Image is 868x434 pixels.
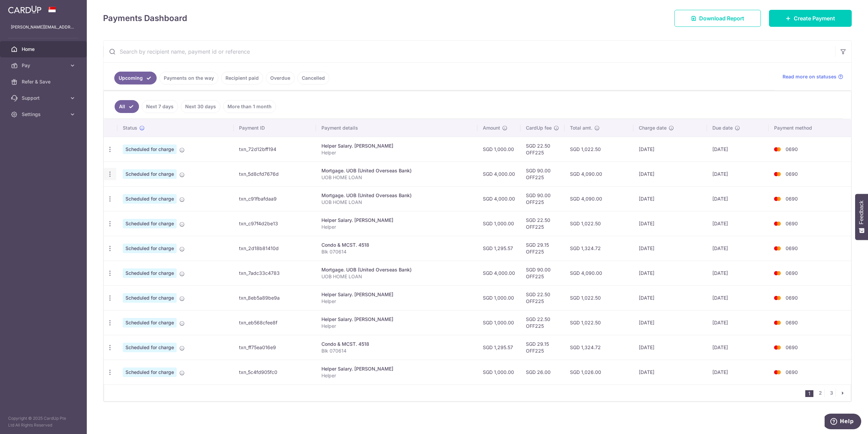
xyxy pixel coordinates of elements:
[783,73,836,80] span: Read more on statuses
[825,414,861,431] iframe: Opens a widget where you can find more information
[786,320,798,325] span: 0690
[565,162,633,186] td: SGD 4,090.00
[234,162,316,186] td: txn_5d8cfd7676d
[321,298,472,305] p: Helper
[565,211,633,236] td: SGD 1,022.50
[477,236,520,261] td: SGD 1,295.57
[234,335,316,360] td: txn_ff75ea016e9
[707,285,769,310] td: [DATE]
[786,196,798,202] span: 0690
[321,316,472,323] div: Helper Salary. [PERSON_NAME]
[520,285,565,310] td: SGD 22.50 OFF225
[159,72,218,84] a: Payments on the way
[707,236,769,261] td: [DATE]
[786,295,798,301] span: 0690
[483,125,500,131] span: Amount
[699,14,744,22] span: Download Report
[520,162,565,186] td: SGD 90.00 OFF225
[123,343,177,352] span: Scheduled for charge
[22,111,66,118] span: Settings
[520,261,565,285] td: SGD 90.00 OFF225
[786,171,798,177] span: 0690
[674,10,761,27] a: Download Report
[103,12,187,24] h4: Payments Dashboard
[786,245,798,251] span: 0690
[771,343,784,352] img: Bank Card
[786,344,798,350] span: 0690
[565,236,633,261] td: SGD 1,324.72
[816,389,824,397] a: 2
[771,170,784,178] img: Bank Card
[321,273,472,280] p: UOB HOME LOAN
[526,125,552,131] span: CardUp fee
[321,266,472,273] div: Mortgage. UOB (United Overseas Bank)
[321,242,472,248] div: Condo & MCST. 4518
[786,369,798,375] span: 0690
[520,360,565,384] td: SGD 26.00
[234,310,316,335] td: txn_eb568cfee8f
[477,335,520,360] td: SGD 1,295.57
[234,360,316,384] td: txn_5c4fd905fc0
[22,46,66,53] span: Home
[565,261,633,285] td: SGD 4,090.00
[707,137,769,162] td: [DATE]
[771,368,784,376] img: Bank Card
[707,186,769,211] td: [DATE]
[123,169,177,179] span: Scheduled for charge
[477,137,520,162] td: SGD 1,000.00
[633,211,707,236] td: [DATE]
[321,199,472,206] p: UOB HOME LOAN
[477,162,520,186] td: SGD 4,000.00
[123,318,177,327] span: Scheduled for charge
[234,211,316,236] td: txn_c97f4d2be13
[633,162,707,186] td: [DATE]
[520,186,565,211] td: SGD 90.00 OFF225
[771,195,784,203] img: Bank Card
[769,119,851,137] th: Payment method
[123,268,177,278] span: Scheduled for charge
[234,119,316,137] th: Payment ID
[771,220,784,228] img: Bank Card
[266,72,295,84] a: Overdue
[707,162,769,186] td: [DATE]
[707,211,769,236] td: [DATE]
[477,360,520,384] td: SGD 1,000.00
[477,261,520,285] td: SGD 4,000.00
[321,174,472,181] p: UOB HOME LOAN
[520,137,565,162] td: SGD 22.50 OFF225
[181,100,220,113] a: Next 30 days
[786,270,798,276] span: 0690
[221,72,263,84] a: Recipient paid
[234,236,316,261] td: txn_2d18b81410d
[123,293,177,303] span: Scheduled for charge
[321,341,472,347] div: Condo & MCST. 4518
[633,285,707,310] td: [DATE]
[769,10,852,27] a: Create Payment
[234,137,316,162] td: txn_72d12bff194
[633,261,707,285] td: [DATE]
[123,367,177,377] span: Scheduled for charge
[565,310,633,335] td: SGD 1,022.50
[786,146,798,152] span: 0690
[707,360,769,384] td: [DATE]
[22,95,66,101] span: Support
[321,149,472,156] p: Helper
[859,201,865,224] span: Feedback
[115,100,139,113] a: All
[827,389,835,397] a: 3
[633,360,707,384] td: [DATE]
[633,335,707,360] td: [DATE]
[565,137,633,162] td: SGD 1,022.50
[707,310,769,335] td: [DATE]
[707,261,769,285] td: [DATE]
[123,244,177,253] span: Scheduled for charge
[321,143,472,149] div: Helper Salary. [PERSON_NAME]
[565,285,633,310] td: SGD 1,022.50
[707,335,769,360] td: [DATE]
[477,211,520,236] td: SGD 1,000.00
[771,244,784,252] img: Bank Card
[712,125,733,131] span: Due date
[321,217,472,224] div: Helper Salary. [PERSON_NAME]
[565,360,633,384] td: SGD 1,026.00
[639,125,667,131] span: Charge date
